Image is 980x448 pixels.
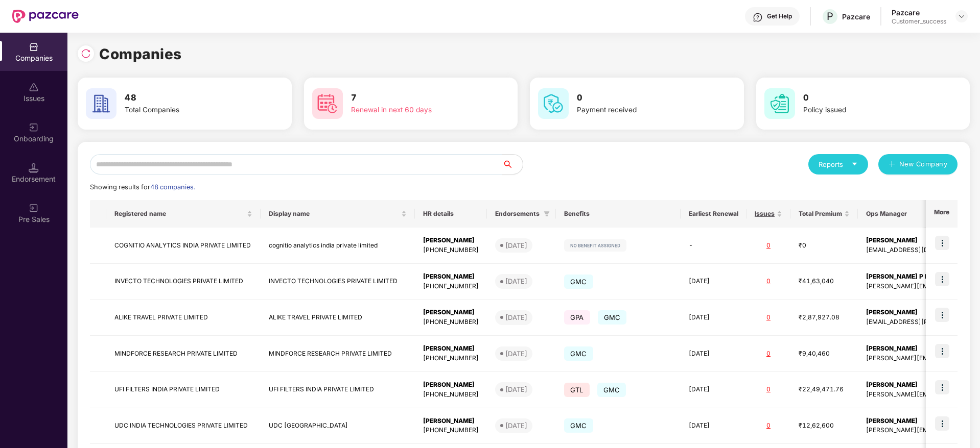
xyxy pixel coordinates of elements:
div: 0 [755,385,782,394]
span: Display name [269,210,399,218]
h3: 0 [577,91,706,105]
th: Benefits [556,200,681,228]
img: icon [935,344,949,358]
div: 0 [755,421,782,431]
div: [PERSON_NAME] [423,308,479,317]
td: UDC [GEOGRAPHIC_DATA] [261,408,415,444]
td: cognitio analytics india private limited [261,228,415,264]
img: svg+xml;base64,PHN2ZyB4bWxucz0iaHR0cDovL3d3dy53My5vcmcvMjAwMC9zdmciIHdpZHRoPSI2MCIgaGVpZ2h0PSI2MC... [538,88,569,119]
span: GPA [564,310,590,325]
span: New Company [899,159,948,169]
div: [PERSON_NAME] [423,236,479,245]
div: Pazcare [892,8,946,17]
th: Display name [261,200,415,228]
div: [DATE] [505,420,527,431]
img: New Pazcare Logo [12,10,79,23]
th: Registered name [106,200,261,228]
span: filter [544,211,550,217]
div: [PHONE_NUMBER] [423,282,479,291]
span: Total Premium [799,210,842,218]
td: MINDFORCE RESEARCH PRIVATE LIMITED [106,336,261,372]
div: ₹22,49,471.76 [799,385,850,394]
td: ALIKE TRAVEL PRIVATE LIMITED [106,300,261,336]
div: ₹12,62,600 [799,421,850,431]
span: GMC [564,275,593,289]
div: ₹41,63,040 [799,277,850,286]
div: Reports [819,159,858,169]
span: GTL [564,383,590,397]
span: plus [889,161,895,169]
img: svg+xml;base64,PHN2ZyBpZD0iUmVsb2FkLTMyeDMyIiB4bWxucz0iaHR0cDovL3d3dy53My5vcmcvMjAwMC9zdmciIHdpZH... [81,48,91,59]
div: Total Companies [125,105,253,116]
th: Issues [746,200,790,228]
span: search [502,160,523,168]
td: [DATE] [681,408,746,444]
td: - [681,228,746,264]
div: [PHONE_NUMBER] [423,245,479,255]
div: ₹9,40,460 [799,349,850,359]
img: icon [935,416,949,431]
div: [PERSON_NAME] [423,272,479,282]
th: Total Premium [790,200,858,228]
td: [DATE] [681,372,746,408]
span: filter [542,208,552,220]
div: Renewal in next 60 days [351,105,480,116]
div: [PERSON_NAME] [423,416,479,426]
div: [DATE] [505,276,527,286]
div: Payment received [577,105,706,116]
div: [PHONE_NUMBER] [423,354,479,363]
div: 0 [755,241,782,251]
img: svg+xml;base64,PHN2ZyB4bWxucz0iaHR0cDovL3d3dy53My5vcmcvMjAwMC9zdmciIHdpZHRoPSI2MCIgaGVpZ2h0PSI2MC... [86,88,116,119]
td: [DATE] [681,336,746,372]
h1: Companies [99,43,182,65]
span: GMC [564,418,593,433]
img: icon [935,272,949,286]
button: search [502,154,523,175]
div: ₹2,87,927.08 [799,313,850,322]
div: Policy issued [803,105,932,116]
img: svg+xml;base64,PHN2ZyBpZD0iRHJvcGRvd24tMzJ4MzIiIHhtbG5zPSJodHRwOi8vd3d3LnczLm9yZy8yMDAwL3N2ZyIgd2... [958,12,966,20]
span: caret-down [851,161,858,167]
div: 0 [755,313,782,322]
td: INVECTO TECHNOLOGIES PRIVATE LIMITED [261,264,415,300]
h3: 48 [125,91,253,105]
td: ALIKE TRAVEL PRIVATE LIMITED [261,300,415,336]
td: COGNITIO ANALYTICS INDIA PRIVATE LIMITED [106,228,261,264]
img: svg+xml;base64,PHN2ZyB3aWR0aD0iMjAiIGhlaWdodD0iMjAiIHZpZXdCb3g9IjAgMCAyMCAyMCIgZmlsbD0ibm9uZSIgeG... [29,203,39,213]
span: Showing results for [90,183,195,191]
span: P [827,10,833,22]
div: Pazcare [842,12,870,21]
img: svg+xml;base64,PHN2ZyBpZD0iSGVscC0zMngzMiIgeG1sbnM9Imh0dHA6Ly93d3cudzMub3JnLzIwMDAvc3ZnIiB3aWR0aD... [753,12,763,22]
img: icon [935,380,949,394]
span: Endorsements [495,210,540,218]
td: [DATE] [681,300,746,336]
div: Get Help [767,12,792,20]
img: svg+xml;base64,PHN2ZyBpZD0iQ29tcGFuaWVzIiB4bWxucz0iaHR0cDovL3d3dy53My5vcmcvMjAwMC9zdmciIHdpZHRoPS... [29,42,39,52]
img: svg+xml;base64,PHN2ZyB4bWxucz0iaHR0cDovL3d3dy53My5vcmcvMjAwMC9zdmciIHdpZHRoPSI2MCIgaGVpZ2h0PSI2MC... [764,88,795,119]
td: [DATE] [681,264,746,300]
img: svg+xml;base64,PHN2ZyB4bWxucz0iaHR0cDovL3d3dy53My5vcmcvMjAwMC9zdmciIHdpZHRoPSI2MCIgaGVpZ2h0PSI2MC... [312,88,343,119]
h3: 0 [803,91,932,105]
button: plusNew Company [878,154,958,175]
div: [DATE] [505,240,527,251]
span: 48 companies. [150,183,195,191]
img: svg+xml;base64,PHN2ZyB3aWR0aD0iMjAiIGhlaWdodD0iMjAiIHZpZXdCb3g9IjAgMCAyMCAyMCIgZmlsbD0ibm9uZSIgeG... [29,122,39,133]
td: INVECTO TECHNOLOGIES PRIVATE LIMITED [106,264,261,300]
img: icon [935,236,949,250]
div: [DATE] [505,384,527,394]
div: Customer_success [892,17,946,26]
div: [PERSON_NAME] [423,344,479,354]
td: UFI FILTERS INDIA PRIVATE LIMITED [261,372,415,408]
img: icon [935,308,949,322]
img: svg+xml;base64,PHN2ZyB3aWR0aD0iMTQuNSIgaGVpZ2h0PSIxNC41IiB2aWV3Qm94PSIwIDAgMTYgMTYiIGZpbGw9Im5vbm... [29,163,39,173]
div: [PHONE_NUMBER] [423,317,479,327]
div: [PHONE_NUMBER] [423,426,479,435]
div: 0 [755,349,782,359]
th: HR details [415,200,487,228]
div: ₹0 [799,241,850,251]
div: [PHONE_NUMBER] [423,390,479,400]
span: Registered name [114,210,245,218]
span: Issues [755,210,775,218]
td: UDC INDIA TECHNOLOGIES PRIVATE LIMITED [106,408,261,444]
img: svg+xml;base64,PHN2ZyBpZD0iSXNzdWVzX2Rpc2FibGVkIiB4bWxucz0iaHR0cDovL3d3dy53My5vcmcvMjAwMC9zdmciIH... [29,82,39,92]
